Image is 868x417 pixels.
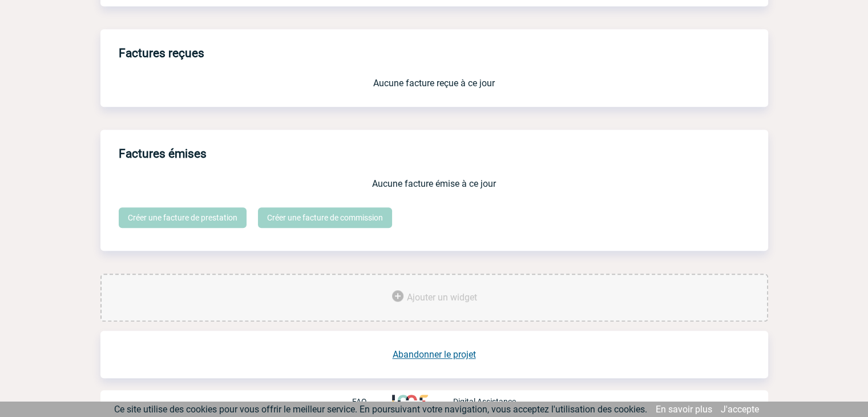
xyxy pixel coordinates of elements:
span: Ce site utilise des cookies pour vous offrir le meilleur service. En poursuivant votre navigation... [114,404,647,415]
p: Aucune facture émise à ce jour [119,178,750,189]
a: En savoir plus [656,404,712,415]
p: Digital Assistance [453,397,516,406]
p: Aucune facture reçue à ce jour [119,78,750,89]
div: Ajouter des outils d'aide à la gestion de votre événement [100,274,768,322]
a: Abandonner le projet [393,349,476,360]
a: Créer une facture de commission [258,207,392,228]
img: http://www.idealmeetingsevents.fr/ [392,395,427,408]
h3: Factures émises [119,139,768,169]
p: FAQ [352,397,367,406]
h3: Factures reçues [119,38,768,69]
span: Ajouter un widget [407,292,477,303]
a: FAQ [352,396,392,407]
a: J'accepte [721,404,759,415]
a: Créer une facture de prestation [119,207,247,228]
